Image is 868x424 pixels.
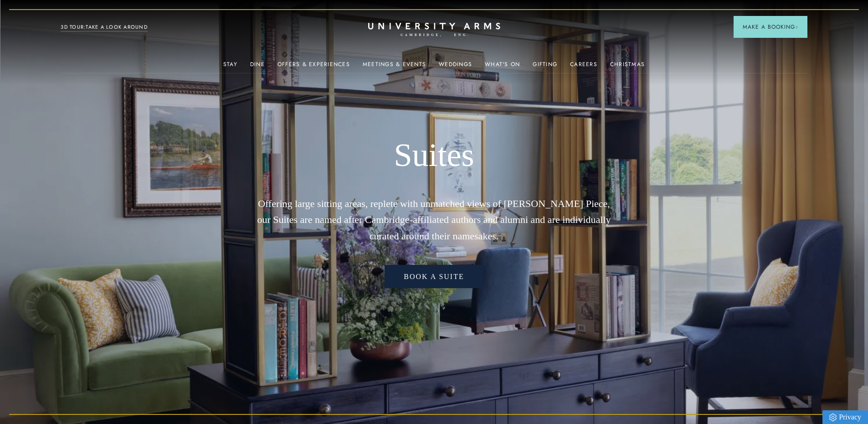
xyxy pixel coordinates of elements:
a: Home [368,23,500,37]
a: Gifting [533,61,557,73]
a: Dine [250,61,265,73]
span: Make a Booking [743,23,798,31]
h1: Suites [252,136,616,175]
a: What's On [485,61,520,73]
a: Privacy [822,410,868,424]
a: Book a Suite [385,265,483,289]
p: Offering large sitting areas, replete with unmatched views of [PERSON_NAME] Piece, our Suites are... [252,196,616,244]
a: Meetings & Events [363,61,426,73]
a: Careers [570,61,597,73]
a: 3D TOUR:TAKE A LOOK AROUND [61,23,148,31]
a: Stay [223,61,237,73]
button: Make a BookingArrow icon [734,16,807,38]
a: Christmas [610,61,645,73]
a: Weddings [439,61,472,73]
img: Arrow icon [795,26,798,29]
img: Privacy [829,414,837,421]
a: Offers & Experiences [277,61,350,73]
